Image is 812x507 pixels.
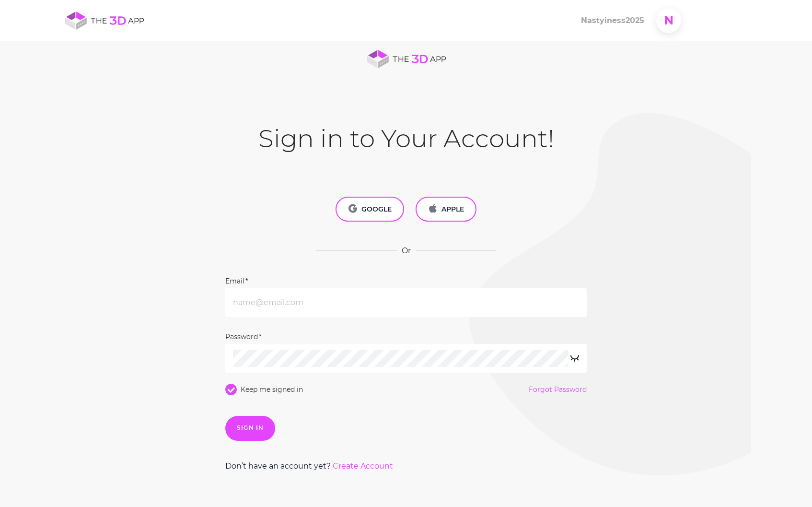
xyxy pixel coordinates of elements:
[237,384,307,395] span: Keep me signed in
[233,350,568,367] input: Password
[416,197,476,222] button: APPLE
[225,331,263,342] label: Password
[333,461,393,471] a: Create Account
[664,11,673,30] span: N
[336,197,404,222] button: GOOGLE
[225,276,250,286] label: Email
[529,384,587,416] a: Forgot Password
[225,416,275,441] button: SIGN IN
[578,8,684,34] button: Nastyiness2025N
[225,288,587,317] input: Email
[581,14,644,26] span: Nastyiness2025
[428,204,464,214] span: APPLE
[258,119,554,158] h1: Sign in to Your Account!
[402,245,411,257] span: Or
[348,204,392,214] span: GOOGLE
[225,460,587,472] p: Don’t have an account yet?
[237,424,264,433] div: SIGN IN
